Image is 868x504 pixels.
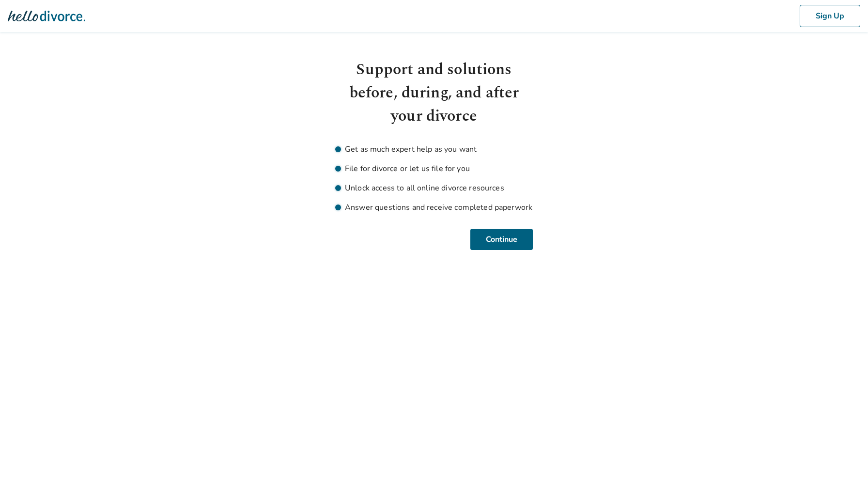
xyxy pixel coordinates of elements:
li: File for divorce or let us file for you [335,163,533,174]
li: Unlock access to all online divorce resources [335,182,533,194]
button: Sign Up [800,5,860,27]
li: Answer questions and receive completed paperwork [335,202,533,213]
h1: Support and solutions before, during, and after your divorce [335,58,533,128]
button: Continue [470,229,533,250]
li: Get as much expert help as you want [335,143,533,155]
img: Hello Divorce Logo [8,6,85,26]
